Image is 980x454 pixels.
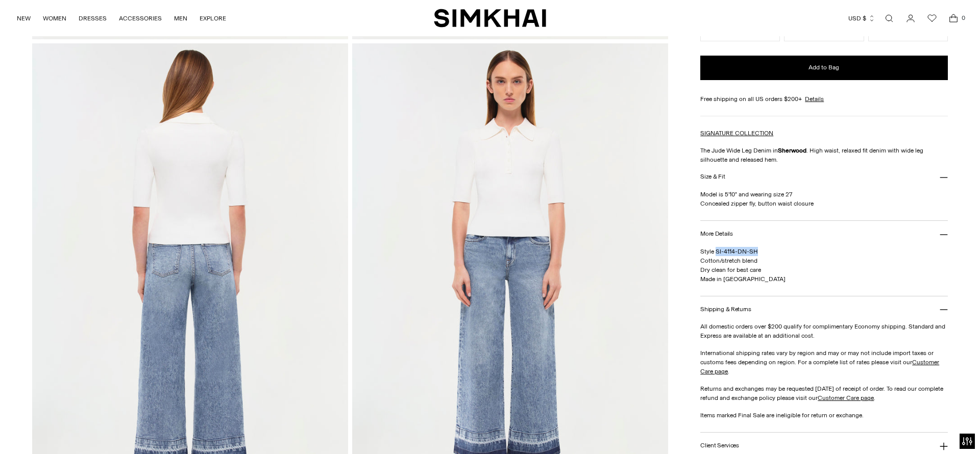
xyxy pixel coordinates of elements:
button: Size & Fit [700,164,947,190]
button: Shipping & Returns [700,296,947,322]
p: Items marked Final Sale are ineligible for return or exchange. [700,411,947,420]
a: Details [805,94,824,104]
a: SIGNATURE COLLECTION [700,130,773,137]
span: 0 [959,13,968,22]
p: All domestic orders over $200 qualify for complimentary Economy shipping. Standard and Express ar... [700,322,947,340]
p: Returns and exchanges may be requested [DATE] of receipt of order. To read our complete refund an... [700,384,947,402]
p: Model is 5'10" and wearing size 27 Concealed zipper fly, button waist closure [700,190,947,208]
h3: Size & Fit [700,173,725,180]
span: Add to Bag [808,63,839,72]
button: More Details [700,221,947,247]
button: Add to Bag [700,56,947,80]
p: The Jude Wide Leg Denim in . High waist, relaxed fit denim with wide leg silhouette and released ... [700,146,947,164]
a: DRESSES [79,7,107,30]
p: International shipping rates vary by region and may or may not include import taxes or customs fe... [700,348,947,376]
iframe: Sign Up via Text for Offers [8,415,103,446]
a: WOMEN [43,7,66,30]
a: EXPLORE [200,7,226,30]
div: Free shipping on all US orders $200+ [700,94,947,104]
span: Style SI-4114-DN-SH Cotton/stretch blend Dry clean for best care Made in [GEOGRAPHIC_DATA] [700,248,786,283]
a: SIMKHAI [434,8,546,28]
h3: More Details [700,231,732,237]
a: Wishlist [922,8,942,29]
a: Go to the account page [900,8,921,29]
a: Customer Care page [818,394,874,401]
a: MEN [174,7,187,30]
a: Open cart modal [943,8,964,29]
h3: Client Services [700,442,739,449]
a: ACCESSORIES [119,7,162,30]
strong: Sherwood [778,147,806,154]
a: Open search modal [879,8,899,29]
a: NEW [17,7,31,30]
h3: Shipping & Returns [700,306,751,313]
button: USD $ [848,7,875,30]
